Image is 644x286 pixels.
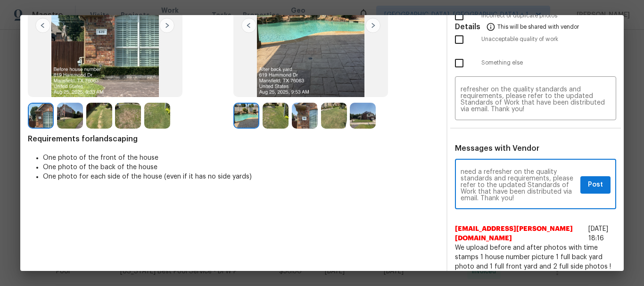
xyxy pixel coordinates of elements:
textarea: Maintenance Audit Team: Hello! Unfortunately, this landscaping visit completed on [DATE] has been... [461,169,577,202]
img: left-chevron-button-url [35,18,50,33]
img: left-chevron-button-url [241,18,256,33]
img: right-chevron-button-url [365,18,380,33]
span: [EMAIL_ADDRESS][PERSON_NAME][DOMAIN_NAME] [455,224,585,243]
span: [DATE] 18:16 [588,226,608,242]
button: Post [580,176,611,194]
li: One photo for each side of the house (even if it has no side yards) [43,172,439,181]
span: Messages with Vendor [455,145,539,152]
span: Requirements for landscaping [28,134,439,144]
span: This will be shared with vendor [497,15,579,38]
img: right-chevron-button-url [159,18,174,33]
span: Something else [481,59,616,67]
div: Something else [447,51,624,75]
div: Unacceptable quality of work [447,28,624,51]
li: One photo of the back of the house [43,163,439,172]
span: Unacceptable quality of work [481,35,616,43]
span: Details [455,15,480,38]
li: One photo of the front of the house [43,153,439,163]
span: We upload before and after photos with time stamps 1 house number picture 1 full back yard photo ... [455,243,616,281]
span: Post [588,179,603,191]
textarea: Maintenance Audit Team: Hello! Unfortunately, this landscaping visit completed on [DATE] has been... [461,86,611,113]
